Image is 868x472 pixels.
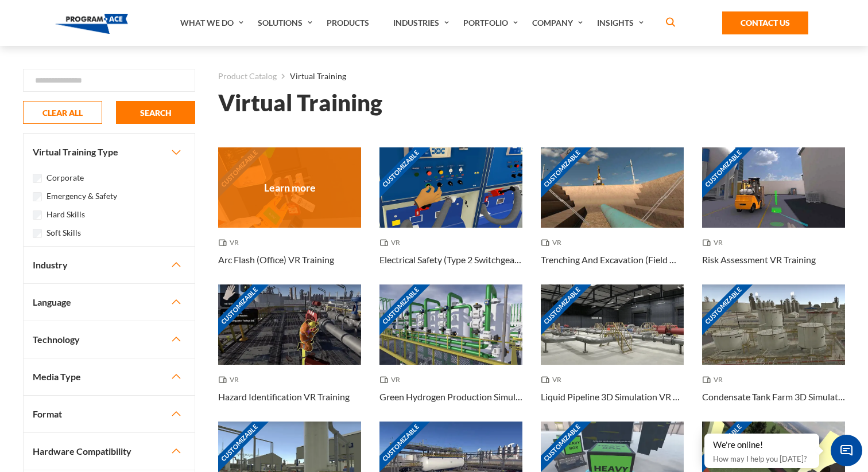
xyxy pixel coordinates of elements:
[379,253,522,267] h3: Electrical Safety (Type 2 Switchgear) VR Training
[702,147,845,284] a: Customizable Thumbnail - Risk Assessment VR Training VR Risk Assessment VR Training
[33,174,42,183] input: Corporate
[541,284,684,422] a: Customizable Thumbnail - Liquid Pipeline 3D Simulation VR Training VR Liquid Pipeline 3D Simulati...
[541,374,566,385] span: VR
[33,229,42,238] input: Soft Skills
[24,134,195,170] button: Virtual Training Type
[722,11,808,34] a: Contact Us
[218,93,382,113] h1: Virtual Training
[24,358,195,395] button: Media Type
[33,210,42,220] input: Hard Skills
[277,69,346,84] li: Virtual Training
[24,284,195,321] button: Language
[379,237,405,248] span: VR
[218,69,845,84] nav: breadcrumb
[541,253,684,267] h3: Trenching And Excavation (Field Work) VR Training
[218,284,361,422] a: Customizable Thumbnail - Hazard Identification VR Training VR Hazard Identification VR Training
[379,374,405,385] span: VR
[541,390,684,404] h3: Liquid Pipeline 3D Simulation VR Training
[379,284,522,422] a: Customizable Thumbnail - Green Hydrogen Production Simulation VR Training VR Green Hydrogen Produ...
[24,433,195,470] button: Hardware Compatibility
[702,237,727,248] span: VR
[541,147,684,284] a: Customizable Thumbnail - Trenching And Excavation (Field Work) VR Training VR Trenching And Excav...
[713,439,811,451] div: We're online!
[379,147,522,284] a: Customizable Thumbnail - Electrical Safety (Type 2 Switchgear) VR Training VR Electrical Safety (...
[24,247,195,283] button: Industry
[46,208,85,221] label: Hard Skills
[46,190,117,202] label: Emergency & Safety
[379,390,522,404] h3: Green Hydrogen Production Simulation VR Training
[23,101,102,124] button: CLEAR ALL
[702,284,845,422] a: Customizable Thumbnail - Condensate Tank Farm 3D Simulation VR Training VR Condensate Tank Farm 3...
[702,253,816,267] h3: Risk Assessment VR Training
[24,321,195,358] button: Technology
[46,227,81,239] label: Soft Skills
[218,147,361,284] a: Customizable Thumbnail - Arc Flash (Office) VR Training VR Arc Flash (Office) VR Training
[218,374,243,385] span: VR
[713,452,811,466] p: How may I help you [DATE]?
[218,237,243,248] span: VR
[541,237,566,248] span: VR
[218,69,277,84] a: Product Catalog
[702,374,727,385] span: VR
[218,390,350,404] h3: Hazard Identification VR Training
[831,435,862,466] span: Chat Widget
[24,396,195,432] button: Format
[218,253,334,267] h3: Arc Flash (Office) VR Training
[46,171,84,184] label: Corporate
[33,192,42,201] input: Emergency & Safety
[702,390,845,404] h3: Condensate Tank Farm 3D Simulation VR Training
[55,14,128,34] img: Program-Ace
